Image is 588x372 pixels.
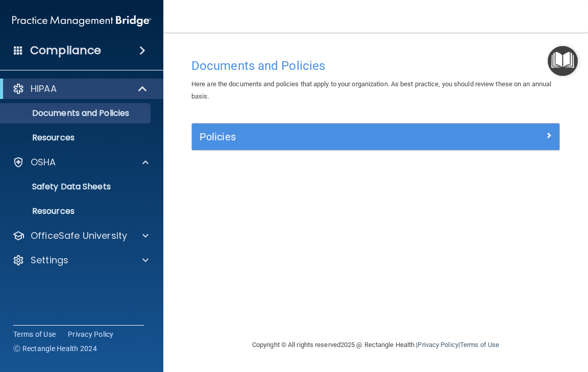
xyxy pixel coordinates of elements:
[411,305,576,346] iframe: Drift Widget Chat Controller
[13,343,97,354] span: Ⓒ Rectangle Health 2024
[12,254,149,266] a: Settings
[548,46,578,76] button: Open Resource Center
[30,43,101,58] h4: Compliance
[12,83,148,95] a: HIPAA
[200,129,552,145] a: Policies
[31,230,127,242] p: OfficeSafe University
[31,156,56,168] p: OSHA
[7,206,146,216] p: Resources
[191,59,560,72] h4: Documents and Policies
[12,156,149,168] a: OSHA
[7,133,146,143] p: Resources
[200,131,460,142] h5: Policies
[13,329,56,339] a: Terms of Use
[7,182,146,192] p: Safety Data Sheets
[12,230,149,242] a: OfficeSafe University
[189,329,562,361] div: Copyright © All rights reserved 2025 @ Rectangle Health | |
[68,329,114,339] a: Privacy Policy
[31,83,57,95] p: HIPAA
[12,11,151,31] img: PMB logo
[31,254,68,266] p: Settings
[7,108,146,118] p: Documents and Policies
[191,80,551,100] span: Here are the documents and policies that apply to your organization. As best practice, you should...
